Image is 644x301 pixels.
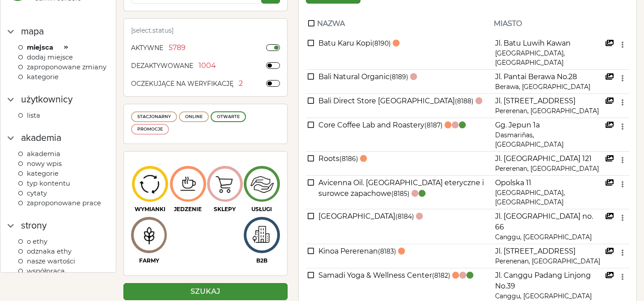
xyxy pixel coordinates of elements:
th: miasto [493,11,604,36]
div: Gg. Jepun 1a [495,120,602,131]
small: (8187) [424,121,443,129]
span: TYP KONTENTU [27,179,70,187]
span: Zaproponowane zmiany [27,63,106,71]
span: Nasze wartości [27,257,75,265]
div: [GEOGRAPHIC_DATA], [GEOGRAPHIC_DATA] [495,188,602,207]
div: SKLEPY [207,205,243,213]
div: Opolska 11 [495,178,602,188]
span: Bali Natural Organic [318,72,408,81]
div: Berawa, [GEOGRAPHIC_DATA] [495,82,602,92]
div: Perenenan, [GEOGRAPHIC_DATA] [495,257,602,266]
span: Nowy wpis [27,160,62,168]
small: (8186) [339,155,358,163]
span: [GEOGRAPHIC_DATA] [318,212,414,220]
div: OTWARTE [217,114,240,120]
small: (8190) [372,39,391,47]
div: Użytkownicy [21,93,72,107]
span: O Ethy [27,237,47,246]
div: Pererenan, [GEOGRAPHIC_DATA] [495,164,602,174]
span: Miejsca [27,43,53,51]
span: Batu Karu Kopi [318,39,391,47]
small: (8183) [378,247,396,255]
div: Jl. Batu Luwih Kawan [495,38,602,49]
small: (8188) [455,97,474,105]
span: Współpraca [27,267,65,275]
span: DODAJ MIEJSCE [27,53,73,61]
img: icon-image [173,173,203,195]
small: (8184) [395,212,414,220]
span: kategorie [27,170,59,178]
span: kategorie [27,73,59,81]
div: ONLINE [185,114,203,120]
span: Bali Direct Store [GEOGRAPHIC_DATA] [318,97,474,105]
img: icon-image [247,169,277,199]
div: Jl. Canggu Padang Linjong No.39 [495,270,602,292]
div: akademia [21,131,61,145]
div: PROMOCJE [137,126,163,132]
div: Jl. [STREET_ADDRESS] [495,246,602,257]
small: (8189) [390,73,408,81]
div: Strony [21,219,47,233]
div: Jl. [GEOGRAPHIC_DATA] no. 66 [495,211,602,233]
span: Zaproponowane prace [27,199,101,207]
div: OCZEKUJĄCE NA WERYFIKACJĘ [131,79,233,89]
div: Jl. [GEOGRAPHIC_DATA] 121 [495,153,602,164]
div: JEDZENIE [170,205,206,213]
span: Roots [318,154,358,163]
div: Jl. [STREET_ADDRESS] [495,96,602,106]
div: FARMY [131,257,167,265]
img: icon-image [134,221,164,250]
img: icon-image [135,171,165,197]
div: USŁUGI [244,205,280,213]
div: Jl. Pantai Berawa No.28 [495,72,602,82]
span: 2 [239,78,243,89]
img: icon-image [247,222,277,248]
span: Core Coffee Lab and Roastery [318,121,443,129]
div: Pererenan, [GEOGRAPHIC_DATA] [495,106,602,116]
span: lista [27,111,40,119]
div: Canggu, [GEOGRAPHIC_DATA] [495,233,602,242]
span: Akademia [27,150,60,158]
span: cytaty [27,189,47,197]
div: [select.status] [126,26,285,35]
span: Samadi Yoga & Wellness Center [318,271,450,280]
div: Aktywne [131,43,163,53]
span: Avicenna Oil. [GEOGRAPHIC_DATA] eteryczne i surowce zapachowe [318,178,484,198]
div: B2B [244,257,280,265]
div: SZUKAJ [123,283,288,300]
th: nazwa [317,11,493,36]
div: [GEOGRAPHIC_DATA], [GEOGRAPHIC_DATA] [495,49,602,68]
small: (8182) [432,271,450,280]
div: Canggu, [GEOGRAPHIC_DATA] [495,292,602,301]
span: odznaka Ethy [27,247,72,255]
div: STACJONARNY [137,114,171,120]
small: (8185) [391,190,410,198]
div: WYMIANKI [131,205,169,213]
span: 1004 [199,60,216,71]
div: mapa [21,25,44,39]
div: Dasmariñas, [GEOGRAPHIC_DATA] [495,131,602,149]
span: Kinoa Pererenan [318,247,396,255]
div: Dezaktywowane [131,61,193,71]
span: 5789 [169,42,186,53]
img: icon-image [210,170,240,198]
